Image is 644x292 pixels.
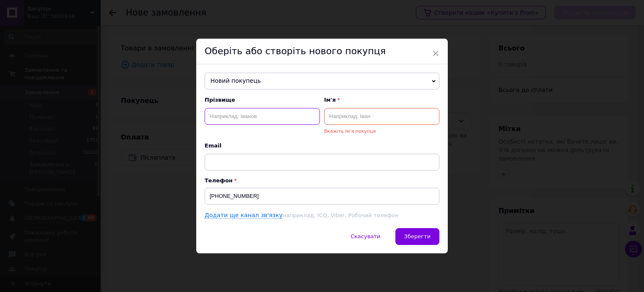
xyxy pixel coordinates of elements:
[283,212,398,218] span: наприклад, ICQ, Viber, Робочий телефон
[404,233,431,239] span: Зберегти
[324,108,439,125] input: Наприклад: Іван
[205,96,320,104] span: Прізвище
[196,39,448,64] div: Оберіть або створіть нового покупця
[324,129,376,134] span: Вкажіть ім'я покупця
[205,142,439,150] span: Email
[342,228,389,245] button: Скасувати
[205,188,439,205] input: +38 096 0000000
[205,73,439,89] span: Новий покупець
[205,177,439,184] p: Телефон
[432,46,439,61] span: ×
[205,108,320,125] input: Наприклад: Іванов
[205,212,283,219] a: Додати ще канал зв'язку
[351,233,380,239] span: Скасувати
[324,96,439,104] span: Ім'я
[395,228,439,245] button: Зберегти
